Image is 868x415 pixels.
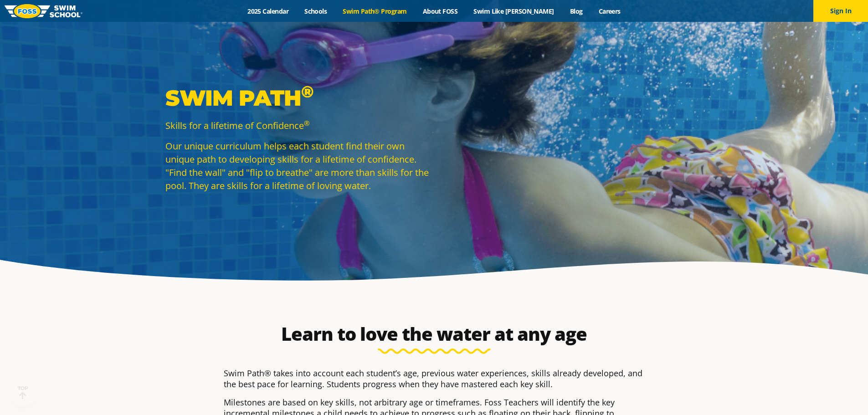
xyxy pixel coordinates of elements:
[466,7,562,15] a: Swim Like [PERSON_NAME]
[297,7,335,15] a: Schools
[18,385,28,400] div: TOP
[304,118,309,128] sup: ®
[591,7,628,15] a: Careers
[240,7,297,15] a: 2025 Calendar
[335,7,415,15] a: Swim Path® Program
[165,139,430,192] p: Our unique curriculum helps each student find their own unique path to developing skills for a li...
[562,7,591,15] a: Blog
[165,84,430,112] p: Swim Path
[301,82,313,102] sup: ®
[165,119,430,132] p: Skills for a lifetime of Confidence
[5,4,82,18] img: FOSS Swim School Logo
[224,368,645,389] p: Swim Path® takes into account each student’s age, previous water experiences, skills already deve...
[415,7,466,15] a: About FOSS
[219,323,649,345] h2: Learn to love the water at any age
